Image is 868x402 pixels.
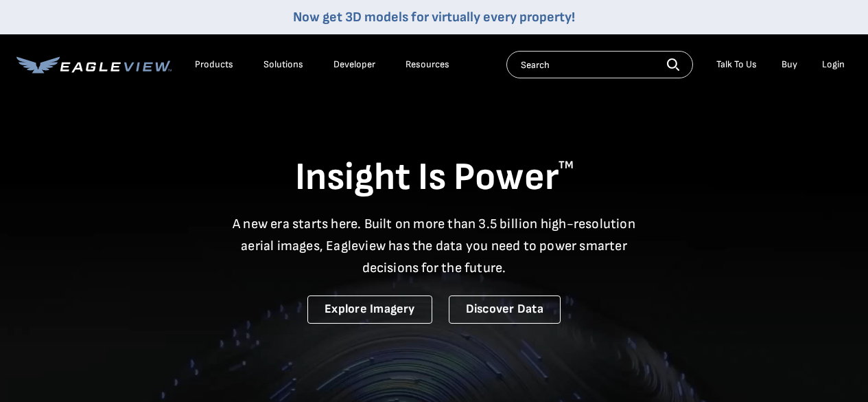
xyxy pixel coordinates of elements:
[16,154,852,202] h1: Insight Is Power
[263,58,303,71] div: Solutions
[224,213,644,279] p: A new era starts here. Built on more than 3.5 billion high-resolution aerial images, Eagleview ha...
[333,58,375,71] a: Developer
[782,58,797,71] a: Buy
[716,58,757,71] div: Talk To Us
[406,58,449,71] div: Resources
[307,295,432,324] a: Explore Imagery
[822,58,845,71] div: Login
[195,58,233,71] div: Products
[449,295,561,324] a: Discover Data
[293,9,575,25] a: Now get 3D models for virtually every property!
[559,159,574,172] sup: TM
[506,51,693,78] input: Search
